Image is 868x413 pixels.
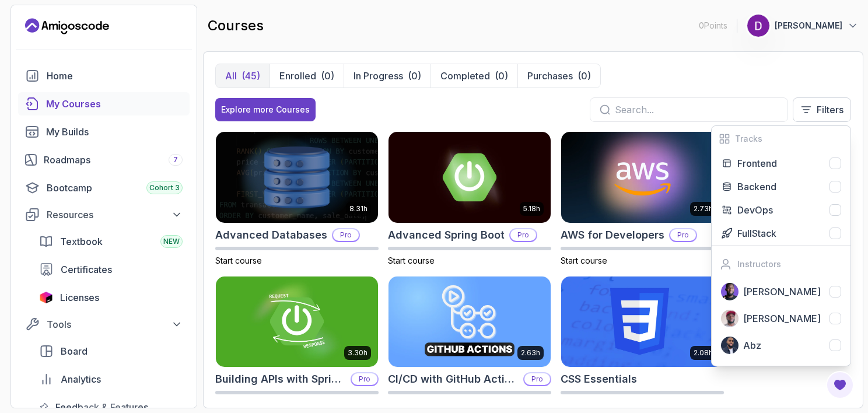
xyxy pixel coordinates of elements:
[279,69,316,83] p: Enrolled
[18,204,190,225] button: Resources
[216,64,269,87] button: All(45)
[388,371,519,387] h2: CI/CD with GitHub Actions
[18,120,190,143] a: builds
[353,69,403,83] p: In Progress
[747,15,769,37] img: user profile image
[18,314,190,335] button: Tools
[32,367,190,391] a: analytics
[495,69,508,83] div: (0)
[826,371,854,399] button: Open Feedback Button
[61,262,112,276] span: Certificates
[737,226,776,240] p: FullStack
[743,338,761,352] p: Abz
[216,132,378,223] img: Advanced Databases card
[46,125,183,139] div: My Builds
[348,348,367,358] p: 3.30h
[694,204,713,213] p: 2.73h
[615,103,778,117] input: Search...
[349,204,367,213] p: 8.31h
[18,148,190,171] a: roadmaps
[817,103,843,117] p: Filters
[737,258,781,270] h2: Instructors
[18,64,190,87] a: home
[561,371,637,387] h2: CSS Essentials
[388,227,505,243] h2: Advanced Spring Boot
[215,98,316,121] button: Explore more Courses
[721,337,738,354] img: instructor img
[215,256,262,265] span: Start course
[269,64,344,87] button: Enrolled(0)
[510,229,536,241] p: Pro
[39,292,53,303] img: jetbrains icon
[47,181,183,195] div: Bootcamp
[561,227,664,243] h2: AWS for Developers
[743,311,821,325] p: [PERSON_NAME]
[527,69,573,83] p: Purchases
[208,16,264,35] h2: courses
[47,208,183,222] div: Resources
[221,104,310,116] div: Explore more Courses
[712,278,850,305] button: instructor img[PERSON_NAME]
[523,204,540,213] p: 5.18h
[793,97,851,122] button: Filters
[561,276,723,367] img: CSS Essentials card
[333,229,359,241] p: Pro
[32,230,190,253] a: textbook
[61,372,101,386] span: Analytics
[747,14,859,37] button: user profile image[PERSON_NAME]
[737,203,773,217] p: DevOps
[61,344,87,358] span: Board
[388,256,435,265] span: Start course
[388,276,551,367] img: CI/CD with GitHub Actions card
[694,348,713,358] p: 2.08h
[215,371,346,387] h2: Building APIs with Spring Boot
[430,64,517,87] button: Completed(0)
[737,180,776,194] p: Backend
[44,153,183,167] div: Roadmaps
[577,69,591,83] div: (0)
[60,235,103,249] span: Textbook
[712,175,850,198] button: Backend
[215,227,327,243] h2: Advanced Databases
[149,183,180,192] span: Cohort 3
[712,222,850,245] button: FullStack
[25,17,109,36] a: Landing page
[32,286,190,309] a: licenses
[712,332,850,359] button: instructor imgAbz
[521,348,540,358] p: 2.63h
[524,373,550,385] p: Pro
[163,237,180,246] span: NEW
[743,285,821,299] p: [PERSON_NAME]
[32,339,190,363] a: board
[47,317,183,331] div: Tools
[721,283,738,300] img: instructor img
[408,69,421,83] div: (0)
[699,20,727,32] p: 0 Points
[344,64,430,87] button: In Progress(0)
[517,64,600,87] button: Purchases(0)
[440,69,490,83] p: Completed
[216,276,378,367] img: Building APIs with Spring Boot card
[18,176,190,199] a: bootcamp
[173,155,178,164] span: 7
[388,132,551,223] img: Advanced Spring Boot card
[737,156,777,170] p: Frontend
[352,373,377,385] p: Pro
[670,229,696,241] p: Pro
[60,290,99,304] span: Licenses
[18,92,190,116] a: courses
[242,69,260,83] div: (45)
[46,97,183,111] div: My Courses
[32,258,190,281] a: certificates
[225,69,237,83] p: All
[712,198,850,222] button: DevOps
[47,69,183,83] div: Home
[712,305,850,332] button: instructor img[PERSON_NAME]
[735,133,762,145] h2: Tracks
[561,132,723,223] img: AWS for Developers card
[712,152,850,175] button: Frontend
[561,256,607,265] span: Start course
[775,20,842,32] p: [PERSON_NAME]
[321,69,334,83] div: (0)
